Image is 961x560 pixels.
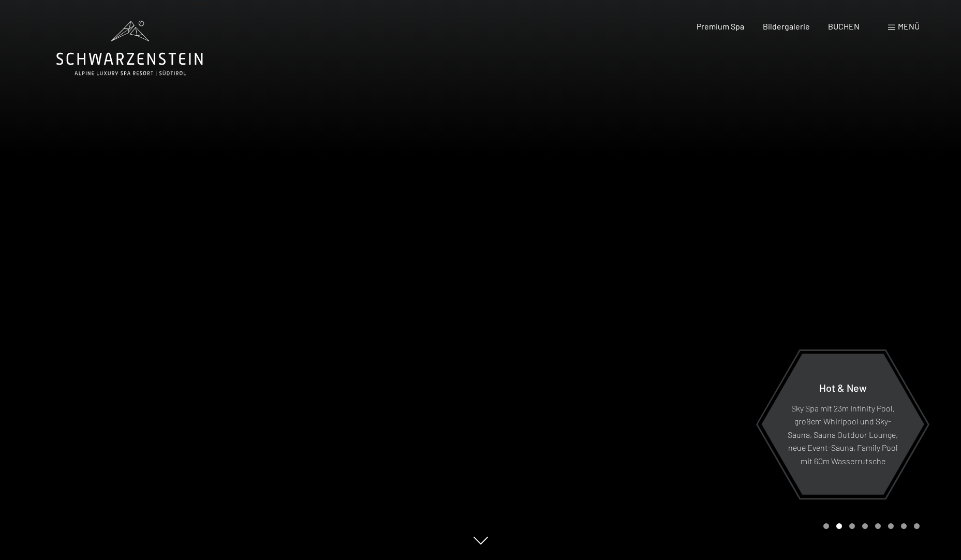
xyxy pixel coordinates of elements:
span: Menü [898,21,920,31]
div: Carousel Page 5 [875,523,881,529]
div: Carousel Pagination [820,523,920,529]
div: Carousel Page 7 [901,523,907,529]
div: Carousel Page 8 [914,523,920,529]
a: Hot & New Sky Spa mit 23m Infinity Pool, großem Whirlpool und Sky-Sauna, Sauna Outdoor Lounge, ne... [761,353,925,495]
a: Bildergalerie [763,21,810,31]
span: Hot & New [819,381,867,393]
div: Carousel Page 3 [849,523,855,529]
div: Carousel Page 1 [823,523,829,529]
div: Carousel Page 6 [888,523,894,529]
a: BUCHEN [828,21,860,31]
div: Carousel Page 2 (Current Slide) [836,523,842,529]
a: Premium Spa [697,21,744,31]
p: Sky Spa mit 23m Infinity Pool, großem Whirlpool und Sky-Sauna, Sauna Outdoor Lounge, neue Event-S... [787,401,899,467]
div: Carousel Page 4 [862,523,868,529]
